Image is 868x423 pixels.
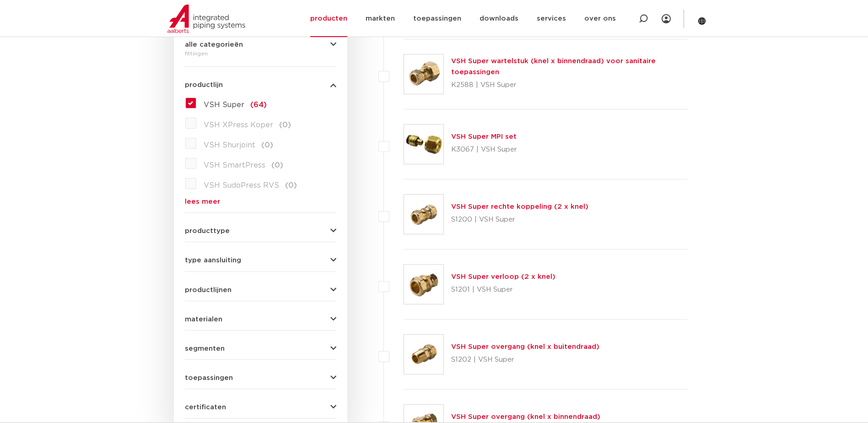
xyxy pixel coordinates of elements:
p: S1201 | VSH Super [451,282,555,297]
button: certificaten [185,404,336,411]
span: (0) [261,141,273,149]
a: VSH Super overgang (knel x buitendraad) [451,343,599,350]
img: Thumbnail for VSH Super wartelstuk (knel x binnendraad) voor sanitaire toepassingen [404,54,443,94]
span: certificaten [185,404,226,411]
img: Thumbnail for VSH Super verloop (2 x knel) [404,265,443,304]
span: toepassingen [185,374,233,381]
p: S1202 | VSH Super [451,352,599,367]
p: K3067 | VSH Super [451,142,517,157]
span: type aansluiting [185,257,241,264]
p: S1200 | VSH Super [451,212,588,227]
img: Thumbnail for VSH Super MPI set [404,125,443,164]
a: lees meer [185,198,336,205]
button: productlijn [185,81,336,88]
span: materialen [185,316,222,323]
span: VSH XPress Koper [204,121,273,129]
span: (0) [271,162,283,169]
button: segmenten [185,345,336,352]
span: VSH SudoPress RVS [204,182,279,189]
button: materialen [185,316,336,323]
span: segmenten [185,345,225,352]
a: VSH Super verloop (2 x knel) [451,273,555,280]
a: VSH Super rechte koppeling (2 x knel) [451,203,588,210]
span: (64) [250,101,267,108]
span: productlijn [185,81,223,88]
button: producttype [185,228,336,234]
span: alle categorieën [185,41,243,48]
a: VSH Super wartelstuk (knel x binnendraad) voor sanitaire toepassingen [451,58,656,76]
span: (0) [279,121,291,129]
button: type aansluiting [185,257,336,264]
a: VSH Super overgang (knel x binnendraad) [451,413,600,420]
img: Thumbnail for VSH Super overgang (knel x buitendraad) [404,335,443,374]
a: VSH Super MPI set [451,133,517,140]
span: VSH Super [204,101,244,108]
span: VSH Shurjoint [204,141,255,149]
button: alle categorieën [185,41,336,48]
span: VSH SmartPress [204,162,265,169]
img: Thumbnail for VSH Super rechte koppeling (2 x knel) [404,195,443,234]
button: productlijnen [185,287,336,293]
span: productlijnen [185,287,232,293]
span: producttype [185,228,230,234]
p: K2588 | VSH Super [451,78,688,92]
button: toepassingen [185,374,336,381]
span: (0) [285,182,297,189]
div: fittingen [185,48,336,59]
